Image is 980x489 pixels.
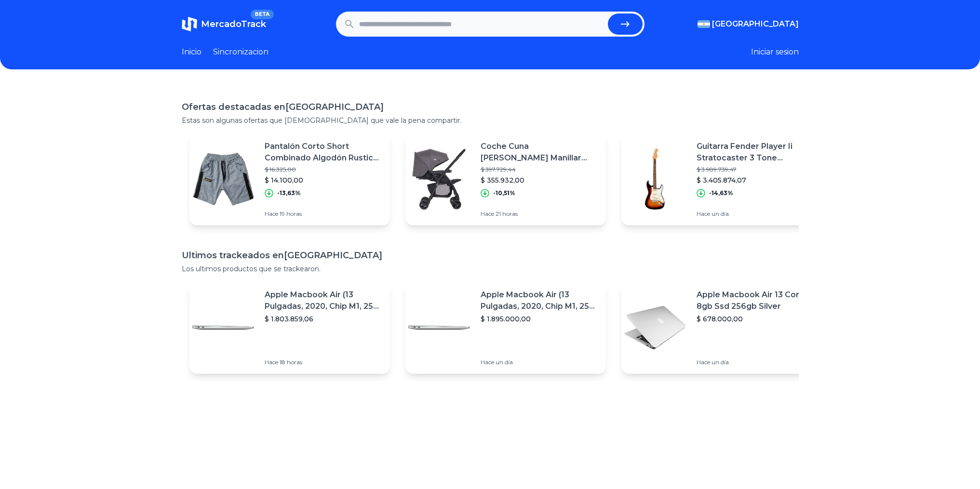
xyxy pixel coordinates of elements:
a: Featured imageApple Macbook Air 13 Core I5 8gb Ssd 256gb Silver$ 678.000,00Hace un día [621,281,822,374]
p: Hace 18 horas [265,358,382,366]
p: Estas son algunas ofertas que [DEMOGRAPHIC_DATA] que vale la pena compartir. [182,116,799,125]
span: [GEOGRAPHIC_DATA] [712,18,799,30]
button: Iniciar sesion [751,46,799,58]
p: Guitarra Fender Player Ii Stratocaster 3 Tone Sunburst [697,141,814,164]
img: Featured image [405,294,473,361]
h1: Ofertas destacadas en [GEOGRAPHIC_DATA] [182,100,799,114]
p: $ 397.729,44 [481,166,598,173]
p: -10,51% [493,189,515,197]
a: MercadoTrackBETA [182,16,266,32]
img: Featured image [621,294,689,361]
p: Apple Macbook Air 13 Core I5 8gb Ssd 256gb Silver [697,289,814,312]
p: $ 14.100,00 [265,175,382,185]
h1: Ultimos trackeados en [GEOGRAPHIC_DATA] [182,249,799,262]
p: Hace un día [697,210,814,218]
a: Featured imageApple Macbook Air (13 Pulgadas, 2020, Chip M1, 256 Gb De Ssd, 8 Gb De Ram) - Plata$... [405,281,606,374]
img: Featured image [189,145,257,213]
p: Hace un día [697,358,814,366]
p: Apple Macbook Air (13 Pulgadas, 2020, Chip M1, 256 Gb De Ssd, 8 Gb De Ram) - Plata [481,289,598,312]
p: Pantalón Corto Short Combinado Algodón Rustico Hombre [265,141,382,164]
p: $ 16.325,00 [265,166,382,173]
p: Coche Cuna [PERSON_NAME] Manillar Rebatible Ultraliviano [481,141,598,164]
p: Hace 21 horas [481,210,598,218]
a: Featured imageApple Macbook Air (13 Pulgadas, 2020, Chip M1, 256 Gb De Ssd, 8 Gb De Ram) - Plata$... [189,281,390,374]
p: -14,63% [709,189,733,197]
a: Inicio [182,46,201,58]
p: $ 355.932,00 [481,175,598,185]
p: $ 1.803.859,06 [265,314,382,324]
button: [GEOGRAPHIC_DATA] [698,18,799,30]
p: $ 678.000,00 [697,314,814,324]
p: Hace un día [481,358,598,366]
img: Argentina [698,20,710,28]
a: Featured imageGuitarra Fender Player Ii Stratocaster 3 Tone Sunburst$ 3.989.739,47$ 3.405.874,07-... [621,133,822,225]
img: Featured image [189,294,257,361]
p: Apple Macbook Air (13 Pulgadas, 2020, Chip M1, 256 Gb De Ssd, 8 Gb De Ram) - Plata [265,289,382,312]
p: $ 1.895.000,00 [481,314,598,324]
p: Los ultimos productos que se trackearon. [182,264,799,274]
span: BETA [251,10,273,19]
p: -13,63% [277,189,301,197]
img: MercadoTrack [182,16,197,32]
p: $ 3.989.739,47 [697,166,814,173]
a: Sincronizacion [213,46,268,58]
a: Featured imagePantalón Corto Short Combinado Algodón Rustico Hombre$ 16.325,00$ 14.100,00-13,63%H... [189,133,390,225]
img: Featured image [405,145,473,213]
a: Featured imageCoche Cuna [PERSON_NAME] Manillar Rebatible Ultraliviano$ 397.729,44$ 355.932,00-10... [405,133,606,225]
p: Hace 19 horas [265,210,382,218]
span: MercadoTrack [201,19,266,29]
img: Featured image [621,145,689,213]
p: $ 3.405.874,07 [697,175,814,185]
